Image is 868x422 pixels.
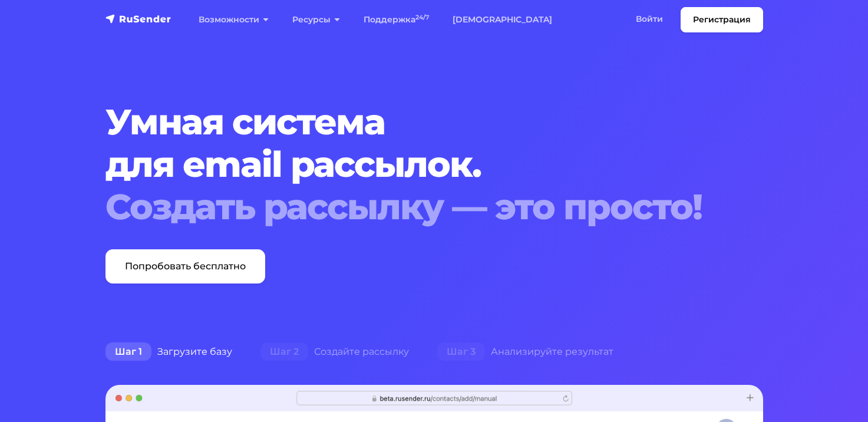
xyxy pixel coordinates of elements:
[441,8,564,32] a: [DEMOGRAPHIC_DATA]
[105,186,707,228] div: Создать рассылку — это просто!
[105,342,151,361] span: Шаг 1
[105,249,265,283] a: Попробовать бесплатно
[105,13,171,25] img: RuSender
[280,8,352,32] a: Ресурсы
[624,7,675,31] a: Войти
[681,7,763,32] a: Регистрация
[415,14,429,21] sup: 24/7
[352,8,441,32] a: Поддержка24/7
[246,340,423,364] div: Создайте рассылку
[437,342,485,361] span: Шаг 3
[260,342,308,361] span: Шаг 2
[91,340,246,364] div: Загрузите базу
[423,340,628,364] div: Анализируйте результат
[187,8,280,32] a: Возможности
[105,101,707,228] h1: Умная система для email рассылок.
